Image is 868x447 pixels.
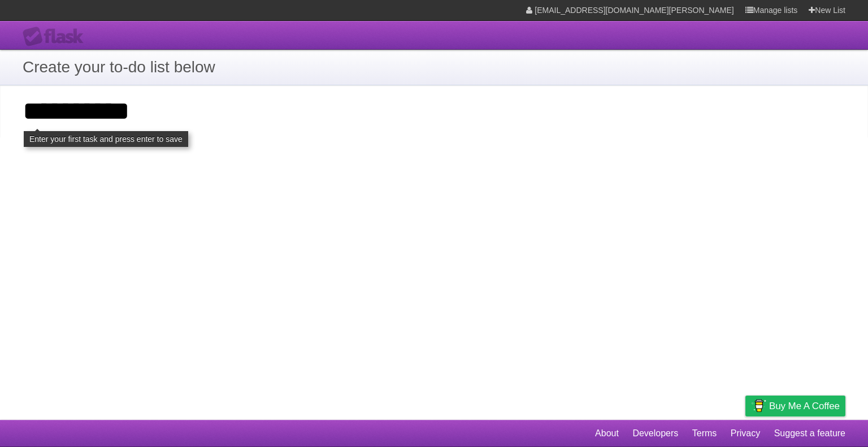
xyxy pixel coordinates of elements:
span: Buy me a coffee [769,396,840,416]
img: Buy me a coffee [751,396,766,415]
h1: Create your to-do list below [23,55,845,79]
a: Buy me a coffee [745,396,845,416]
a: Developers [632,423,678,444]
a: Privacy [731,423,760,444]
a: About [595,423,619,444]
div: Flask [23,27,90,47]
a: Terms [692,423,717,444]
a: Suggest a feature [774,423,845,444]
